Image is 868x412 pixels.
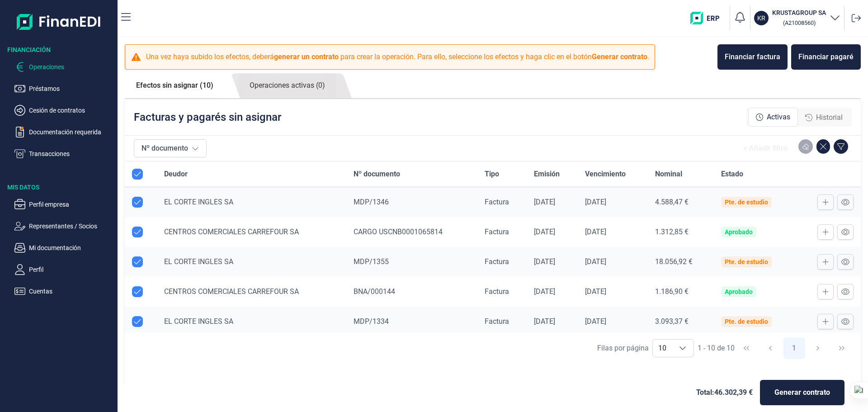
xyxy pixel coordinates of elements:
[164,257,233,266] span: EL CORTE INGLES SA
[14,221,114,232] button: Representantes / Socios
[14,83,114,94] button: Préstamos
[655,257,707,266] div: 18.056,92 €
[132,316,143,327] div: Row Unselected null
[791,44,861,70] button: Financiar pagaré
[798,109,850,127] div: Historial
[592,52,647,61] b: Generar contrato
[274,52,339,61] b: generar un contrato
[14,286,114,297] button: Cuentas
[238,73,336,98] a: Operaciones activas (0)
[354,169,400,180] span: Nº documento
[725,228,753,236] div: Aprobado
[14,62,114,72] button: Operaciones
[772,8,826,17] h3: KRUSTAGROUP SA
[29,148,114,159] p: Transacciones
[725,288,753,295] div: Aprobado
[783,337,805,359] button: Page 1
[146,52,649,62] p: Una vez haya subido los efectos, deberá para crear la operación. Para ello, seleccione los efecto...
[754,8,840,28] button: KRKRUSTAGROUP SA (A21008560)
[485,169,499,180] span: Tipo
[655,198,707,207] div: 4.588,47 €
[14,148,114,159] button: Transacciones
[807,337,829,359] button: Next Page
[798,52,854,62] div: Financiar pagaré
[485,287,509,296] span: Factura
[721,169,743,180] span: Estado
[534,257,571,266] div: [DATE]
[655,317,707,326] div: 3.093,37 €
[354,287,395,296] span: BNA/000144
[164,169,188,180] span: Deudor
[757,14,765,23] p: KR
[655,227,707,237] div: 1.312,85 €
[597,343,649,354] div: Filas por página
[717,44,788,70] button: Financiar factura
[655,169,682,180] span: Nominal
[653,340,672,357] span: 10
[132,286,143,297] div: Row Unselected null
[354,198,389,206] span: MDP/1346
[354,317,389,326] span: MDP/1334
[736,337,757,359] button: First Page
[14,105,114,116] button: Cesión de contratos
[164,287,299,296] span: CENTROS COMERCIALES CARREFOUR SA
[760,380,844,405] button: Generar contrato
[134,139,207,157] button: Nº documento
[485,227,509,236] span: Factura
[485,317,509,326] span: Factura
[164,198,233,206] span: EL CORTE INGLES SA
[759,337,781,359] button: Previous Page
[132,227,143,237] div: Row Unselected null
[14,199,114,210] button: Perfil empresa
[14,264,114,275] button: Perfil
[29,221,114,232] p: Representantes / Socios
[29,62,114,72] p: Operaciones
[698,345,735,352] span: 1 - 10 de 10
[585,257,641,266] div: [DATE]
[534,169,560,180] span: Emisión
[17,7,101,36] img: Logo de aplicación
[767,112,790,123] span: Activas
[125,73,225,98] a: Efectos sin asignar (10)
[132,197,143,208] div: Row Unselected null
[585,287,641,296] div: [DATE]
[585,198,641,207] div: [DATE]
[534,227,571,237] div: [DATE]
[831,337,853,359] button: Last Page
[29,286,114,297] p: Cuentas
[29,264,114,275] p: Perfil
[534,198,571,207] div: [DATE]
[655,287,707,296] div: 1.186,90 €
[29,83,114,94] p: Préstamos
[585,169,626,180] span: Vencimiento
[354,227,443,236] span: CARGO USCNB0001065814
[725,258,768,265] div: Pte. de estudio
[485,198,509,206] span: Factura
[29,199,114,210] p: Perfil empresa
[585,317,641,326] div: [DATE]
[29,242,114,253] p: Mi documentación
[29,105,114,116] p: Cesión de contratos
[164,317,233,326] span: EL CORTE INGLES SA
[134,110,281,124] p: Facturas y pagarés sin asignar
[783,19,816,26] small: Copiar cif
[164,227,299,236] span: CENTROS COMERCIALES CARREFOUR SA
[354,257,389,266] span: MDP/1355
[725,318,768,325] div: Pte. de estudio
[585,227,641,237] div: [DATE]
[725,52,780,62] div: Financiar factura
[132,169,143,180] div: All items selected
[485,257,509,266] span: Factura
[14,242,114,253] button: Mi documentación
[534,287,571,296] div: [DATE]
[748,108,798,127] div: Activas
[696,387,753,398] span: Total: 46.302,39 €
[14,127,114,137] button: Documentación requerida
[816,112,843,123] span: Historial
[534,317,571,326] div: [DATE]
[132,256,143,267] div: Row Unselected null
[774,387,830,398] span: Generar contrato
[672,340,693,357] div: Choose
[29,127,114,137] p: Documentación requerida
[725,199,768,206] div: Pte. de estudio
